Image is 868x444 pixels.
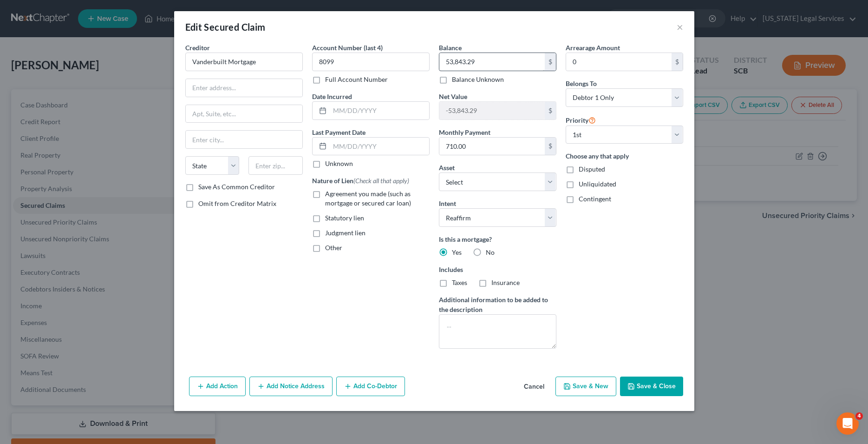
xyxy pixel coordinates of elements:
input: Enter zip... [248,156,303,175]
span: Agreement you made (such as mortgage or secured car loan) [325,190,411,207]
label: Nature of Lien [312,176,409,186]
label: Net Value [439,92,467,101]
label: Priority [566,114,596,126]
label: Save As Common Creditor [198,182,275,192]
span: Omit from Creditor Matrix [198,199,276,207]
input: MM/DD/YYYY [330,102,429,119]
label: Date Incurred [312,92,352,101]
label: Unknown [325,159,353,168]
span: (Check all that apply) [353,177,409,185]
span: No [486,248,495,256]
input: Search creditor by name... [185,53,303,71]
input: XXXX [312,53,430,71]
label: Account Number (last 4) [312,43,383,53]
input: 0.00 [566,53,672,71]
label: Monthly Payment [439,127,490,137]
input: 0.00 [439,138,545,155]
span: Insurance [491,278,520,286]
span: Disputed [579,165,605,173]
input: Enter city... [186,131,302,148]
iframe: Intercom live chat [836,412,859,435]
button: Add Notice Address [249,377,333,396]
label: Arrearage Amount [566,43,620,53]
div: $ [672,53,683,71]
div: $ [545,53,556,71]
div: $ [545,138,556,155]
label: Includes [439,265,556,274]
label: Is this a mortgage? [439,234,556,244]
button: × [677,21,683,33]
button: Cancel [516,378,552,396]
span: Belongs To [566,80,597,87]
button: Add Co-Debtor [336,377,405,396]
label: Additional information to be added to the description [439,295,556,314]
label: Last Payment Date [312,127,365,137]
label: Balance [439,43,462,53]
button: Save & New [555,377,616,396]
label: Full Account Number [325,75,388,84]
input: Apt, Suite, etc... [186,105,302,123]
button: Save & Close [620,377,683,396]
input: MM/DD/YYYY [330,138,429,155]
span: Contingent [579,195,611,203]
input: 0.00 [439,102,545,119]
span: Unliquidated [579,180,616,188]
label: Intent [439,199,456,208]
button: Add Action [189,377,246,396]
span: Other [325,244,342,252]
span: Taxes [452,278,467,286]
div: Edit Secured Claim [185,20,266,33]
label: Balance Unknown [452,75,504,84]
div: $ [545,102,556,119]
label: Choose any that apply [566,151,683,161]
span: Statutory lien [325,214,364,222]
span: 4 [855,412,863,420]
span: Creditor [185,44,210,52]
input: 0.00 [439,53,545,71]
input: Enter address... [186,79,302,97]
span: Judgment lien [325,229,365,237]
span: Asset [439,164,455,172]
span: Yes [452,248,462,256]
